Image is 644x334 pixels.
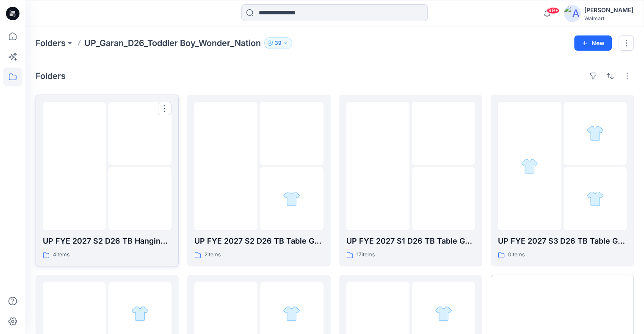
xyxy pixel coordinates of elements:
img: folder 3 [283,190,300,207]
img: folder 2 [131,305,149,322]
img: folder 2 [435,305,452,322]
p: 2 items [205,250,221,259]
p: UP FYE 2027 S1 D26 TB Table Garan [346,235,475,247]
img: folder 1 [521,157,538,175]
a: folder 1folder 2folder 3UP FYE 2027 S1 D26 TB Table Garan17items [339,95,482,266]
p: 17 items [357,250,375,259]
img: avatar [564,5,581,22]
h4: Folders [36,71,66,81]
a: folder 1folder 2folder 3UP FYE 2027 S2 D26 TB Table Garan2items [187,95,330,266]
a: folder 1folder 2folder 3UP FYE 2027 S2 D26 TB Hanging Garan4items [36,95,179,266]
img: folder 2 [586,125,604,142]
p: UP FYE 2027 S2 D26 TB Hanging Garan [43,235,171,247]
p: UP_Garan_D26_Toddler Boy_Wonder_Nation [84,37,261,49]
p: UP FYE 2027 S2 D26 TB Table Garan [194,235,323,247]
span: 99+ [547,7,559,14]
div: Walmart [584,15,633,22]
p: UP FYE 2027 S3 D26 TB Table Garan [498,235,627,247]
p: 0 items [508,250,525,259]
div: [PERSON_NAME] [584,5,633,15]
img: folder 2 [283,305,300,322]
button: New [574,35,612,51]
a: Folders [36,37,66,49]
a: folder 1folder 2folder 3UP FYE 2027 S3 D26 TB Table Garan0items [491,95,634,266]
img: folder 3 [586,190,604,207]
button: 39 [264,37,292,49]
p: 39 [275,38,282,48]
p: 4 items [53,250,69,259]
